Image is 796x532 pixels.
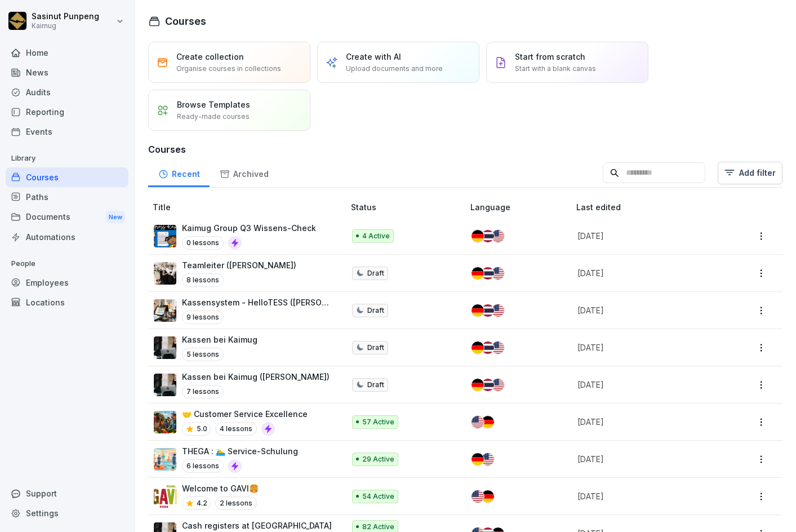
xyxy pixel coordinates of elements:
div: Automations [6,227,128,247]
p: Upload documents and more [346,64,443,74]
img: us.svg [472,490,484,503]
a: Reporting [6,102,128,122]
img: th.svg [482,304,494,317]
div: New [106,211,125,224]
a: Settings [6,503,128,523]
p: 9 lessons [182,311,224,324]
p: Browse Templates [177,99,250,110]
p: [DATE] [577,304,716,316]
p: 29 Active [362,454,394,464]
p: Ready-made courses [177,112,250,122]
p: Title [153,201,346,213]
p: Organise courses in collections [176,64,281,74]
p: 4 Active [362,231,390,241]
a: Employees [6,273,128,292]
img: us.svg [492,342,504,354]
p: THEGA : 🏊‍♂️ Service-Schulung [182,445,298,457]
p: Welcome to GAVI🍔​ [182,482,259,494]
a: Courses [6,167,128,187]
p: Kassen bei Kaimug ([PERSON_NAME]) [182,371,330,383]
p: Kaimug [32,22,99,30]
a: Events [6,122,128,141]
img: th.svg [482,342,494,354]
h3: Courses [148,143,782,156]
p: Kaimug Group Q3 Wissens-Check [182,222,316,234]
p: Draft [367,343,384,353]
img: us.svg [492,379,504,391]
img: de.svg [472,230,484,242]
p: 4.2 [197,498,207,508]
img: t4pbym28f6l0mdwi5yze01sv.png [154,411,176,433]
p: Start from scratch [515,51,585,63]
p: 82 Active [362,522,394,532]
img: us.svg [492,304,504,317]
p: [DATE] [577,453,716,465]
p: Create with AI [346,51,401,63]
div: Home [6,43,128,63]
img: us.svg [492,267,504,280]
div: Audits [6,82,128,102]
p: Kassensystem - HelloTESS ([PERSON_NAME]) [182,296,333,308]
img: us.svg [482,453,494,466]
div: Documents [6,207,128,228]
img: th.svg [482,379,494,391]
p: [DATE] [577,267,716,279]
img: th.svg [482,230,494,242]
p: People [6,255,128,273]
p: [DATE] [577,490,716,502]
h1: Courses [165,14,206,29]
p: 0 lessons [182,236,224,250]
a: Recent [148,158,210,187]
img: de.svg [472,267,484,280]
img: th.svg [482,267,494,280]
p: Teamleiter ([PERSON_NAME]) [182,259,296,271]
img: de.svg [472,304,484,317]
p: 57 Active [362,417,394,427]
p: Create collection [176,51,244,63]
img: de.svg [472,379,484,391]
img: j3qvtondn2pyyk0uswimno35.png [154,485,176,508]
p: 5 lessons [182,348,224,361]
p: 7 lessons [182,385,224,398]
a: Archived [210,158,278,187]
img: e5wlzal6fzyyu8pkl39fd17k.png [154,225,176,247]
img: de.svg [472,453,484,466]
img: dl77onhohrz39aq74lwupjv4.png [154,336,176,359]
p: 5.0 [197,424,207,434]
p: Start with a blank canvas [515,64,596,74]
img: us.svg [472,416,484,428]
p: 6 lessons [182,459,224,473]
img: wcu8mcyxm0k4gzhvf0psz47j.png [154,448,176,471]
p: Draft [367,305,384,316]
div: Support [6,484,128,503]
p: [DATE] [577,230,716,242]
p: 🤝 Customer Service Excellence [182,408,308,420]
img: de.svg [482,490,494,503]
p: Draft [367,380,384,390]
p: Language [470,201,572,213]
p: Kassen bei Kaimug [182,334,257,345]
p: 54 Active [362,491,394,502]
img: k4tsflh0pn5eas51klv85bn1.png [154,299,176,322]
a: News [6,63,128,82]
a: Locations [6,292,128,312]
button: Add filter [718,162,782,184]
p: [DATE] [577,416,716,428]
a: Paths [6,187,128,207]
a: DocumentsNew [6,207,128,228]
img: dl77onhohrz39aq74lwupjv4.png [154,374,176,396]
img: us.svg [492,230,504,242]
p: 4 lessons [215,422,257,436]
p: [DATE] [577,379,716,391]
p: [DATE] [577,342,716,353]
p: Last edited [576,201,730,213]
img: pytyph5pk76tu4q1kwztnixg.png [154,262,176,285]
